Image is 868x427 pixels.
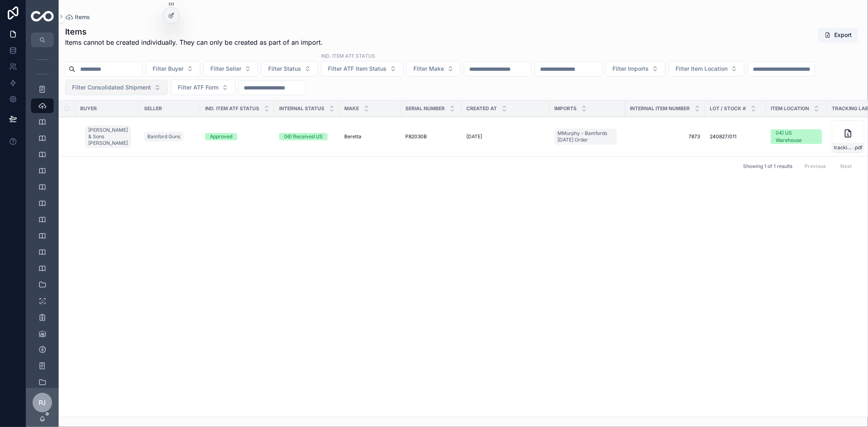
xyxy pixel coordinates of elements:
span: Filter Seller [210,65,241,73]
a: [DATE] [466,133,544,140]
a: [PERSON_NAME] & Sons [PERSON_NAME] [85,125,131,148]
span: [PERSON_NAME] & Sons [PERSON_NAME] [88,127,128,146]
span: Filter Make [413,65,444,73]
span: Filter ATF Item Status [328,65,387,73]
span: Created at [466,105,497,112]
span: P82030B [405,133,427,140]
span: Ind. Item ATF Status [205,105,259,112]
span: Internal Status [279,105,324,112]
button: Select Button [407,61,461,76]
button: Select Button [146,61,200,76]
div: 06) Received US [284,133,323,140]
span: Filter Consolidated Shipment [72,83,151,91]
span: .pdf [854,144,862,151]
a: P82030B [405,133,457,140]
span: Serial Number [405,105,445,112]
a: MMurphy - Bamfords [DATE] Order [554,129,617,145]
button: Select Button [65,80,168,95]
span: Beretta [344,133,361,140]
div: scrollable content [26,47,59,388]
span: Buyer [80,105,97,112]
span: Seller [144,105,162,112]
a: 04) US Warehouse [771,129,822,144]
span: Filter Item Location [676,65,728,73]
button: Select Button [171,80,235,95]
a: 240827/011 [710,133,761,140]
a: Approved [205,133,269,140]
span: Lot / Stock # [710,105,746,112]
span: Internal Item Number [630,105,690,112]
label: ind. Item ATF Status [321,52,375,59]
button: Select Button [606,61,665,76]
span: Filter ATF Form [178,83,219,91]
span: Filter Status [268,65,301,73]
button: Select Button [261,61,318,76]
span: Imports [554,105,577,112]
a: Items [65,13,90,21]
span: Showing 1 of 1 results [743,163,792,170]
span: Items cannot be created individually. They can only be created as part of an import. [65,37,323,47]
a: MMurphy - Bamfords [DATE] Order [554,127,620,146]
div: 04) US Warehouse [776,129,817,144]
span: Filter Imports [612,65,649,73]
a: [PERSON_NAME] & Sons [PERSON_NAME] [85,124,134,150]
a: 06) Received US [279,133,335,140]
span: PJ [39,398,46,407]
button: Select Button [203,61,258,76]
div: Approved [210,133,232,140]
p: [DATE] [466,133,482,140]
span: Bamford Guns [147,133,180,140]
span: tracking_label [834,144,854,151]
a: Beretta [344,133,396,140]
h1: Items [65,26,323,37]
img: App logo [31,11,54,22]
span: Filter Buyer [153,65,184,73]
button: Select Button [669,61,744,76]
span: Items [75,13,90,21]
button: Export [818,28,858,42]
span: 240827/011 [710,133,737,140]
span: Item Location [771,105,809,112]
span: MMurphy - Bamfords [DATE] Order [558,130,614,143]
a: Bamford Guns [144,132,184,142]
button: Select Button [321,61,403,76]
a: 7873 [630,133,700,140]
a: Bamford Guns [144,130,195,143]
span: Make [344,105,359,112]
